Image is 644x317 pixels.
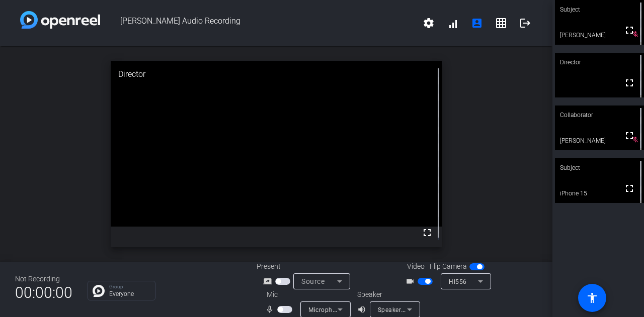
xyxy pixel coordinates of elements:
[301,277,325,285] span: Source
[555,53,644,72] div: Director
[265,303,277,315] mat-icon: mic_none
[257,261,357,272] div: Present
[430,261,467,272] span: Flip Camera
[93,285,105,297] img: Chat Icon
[623,24,635,36] mat-icon: fullscreen
[109,284,150,289] p: Group
[555,105,644,125] div: Collaborator
[15,274,72,284] div: Not Recording
[555,158,644,177] div: Subject
[378,305,468,313] span: Speakers (Jabra EVOLVE 30 II)
[407,261,425,272] span: Video
[423,17,435,29] mat-icon: settings
[257,289,357,300] div: Mic
[623,182,635,194] mat-icon: fullscreen
[263,275,275,287] mat-icon: screen_share_outline
[20,11,100,29] img: white-gradient.svg
[111,61,442,88] div: Director
[100,11,417,35] span: [PERSON_NAME] Audio Recording
[441,11,465,35] button: signal_cellular_alt
[519,17,531,29] mat-icon: logout
[357,289,418,300] div: Speaker
[421,227,433,239] mat-icon: fullscreen
[449,278,467,285] span: HI556
[109,291,150,297] p: Everyone
[586,292,598,304] mat-icon: accessibility
[623,77,635,89] mat-icon: fullscreen
[495,17,507,29] mat-icon: grid_on
[406,275,418,287] mat-icon: videocam_outline
[471,17,483,29] mat-icon: account_box
[15,280,72,305] span: 00:00:00
[623,130,635,142] mat-icon: fullscreen
[308,305,407,313] span: Microphone (Jabra EVOLVE 30 II)
[357,303,369,315] mat-icon: volume_up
